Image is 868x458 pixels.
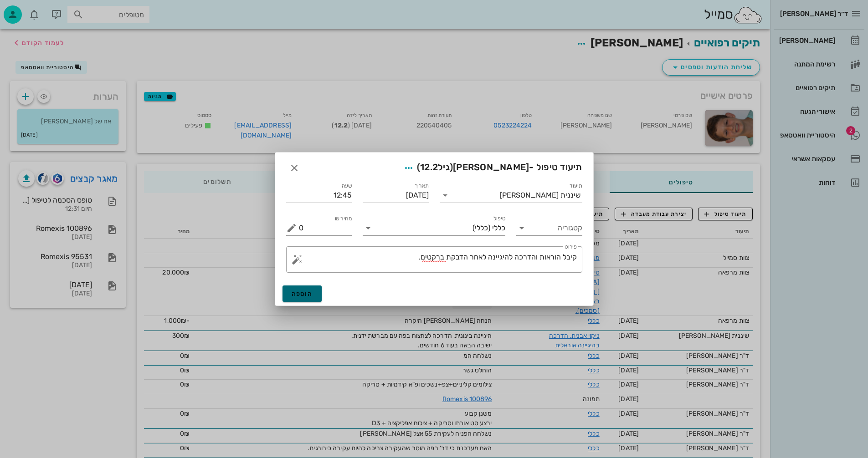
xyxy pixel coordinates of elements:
[342,183,352,189] label: שעה
[493,215,505,222] label: טיפול
[473,224,490,232] span: (כללי)
[335,215,352,222] label: מחיר ₪
[565,244,577,250] label: פירוט
[440,188,582,203] div: תיעודשיננית [PERSON_NAME]
[453,162,529,173] span: [PERSON_NAME]
[401,160,582,176] span: תיעוד טיפול -
[292,290,313,298] span: הוספה
[500,191,580,199] div: שיננית [PERSON_NAME]
[420,162,438,173] span: 12.2
[417,162,453,173] span: (גיל )
[492,224,505,232] span: כללי
[282,285,322,302] button: הוספה
[414,183,429,189] label: תאריך
[286,223,297,234] button: מחיר ₪ appended action
[570,183,582,189] label: תיעוד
